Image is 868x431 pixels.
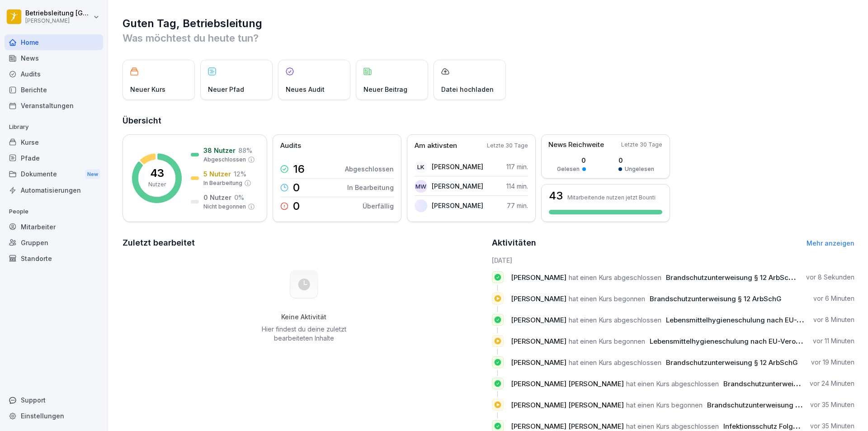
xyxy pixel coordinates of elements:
[203,146,236,155] p: 38 Nutzer
[415,180,427,193] div: MW
[507,201,528,210] p: 77 min.
[85,169,100,180] div: New
[511,337,566,346] span: [PERSON_NAME]
[5,392,103,408] div: Support
[258,325,349,343] p: Hier findest du deine zuletzt bearbeiteten Inhalte
[293,182,300,193] p: 0
[5,204,103,219] p: People
[650,294,782,303] span: Brandschutzunterweisung § 12 ArbSchG
[548,140,604,150] p: News Reichweite
[5,166,103,183] a: DokumenteNew
[492,256,855,265] h6: [DATE]
[258,313,349,321] h5: Keine Aktivität
[569,294,645,303] span: hat einen Kurs begonnen
[345,164,394,174] p: Abgeschlossen
[123,31,854,45] p: Was möchtest du heute tun?
[487,142,528,150] p: Letzte 30 Tage
[5,408,103,424] a: Einstellungen
[5,166,103,183] div: Dokumente
[5,120,103,134] p: Library
[666,358,798,367] span: Brandschutzunterweisung § 12 ArbSchG
[5,251,103,266] a: Standorte
[5,219,103,235] div: Mitarbeiter
[286,85,325,94] p: Neues Audit
[511,358,566,367] span: [PERSON_NAME]
[25,9,91,17] p: Betriebsleitung [GEOGRAPHIC_DATA]
[492,237,536,249] h2: Aktivitäten
[363,201,394,211] p: Überfällig
[511,422,624,431] span: [PERSON_NAME] [PERSON_NAME]
[293,201,300,212] p: 0
[148,180,166,189] p: Nutzer
[234,193,244,202] p: 0 %
[150,168,164,179] p: 43
[203,193,231,202] p: 0 Nutzer
[123,16,854,31] h1: Guten Tag, Betriebsleitung
[626,401,703,409] span: hat einen Kurs begonnen
[569,358,661,367] span: hat einen Kurs abgeschlossen
[5,150,103,166] a: Pfade
[123,237,486,249] h2: Zuletzt bearbeitet
[666,273,798,282] span: Brandschutzunterweisung § 12 ArbSchG
[567,194,656,201] p: Mitarbeitende nutzen jetzt Bounti
[557,165,580,173] p: Gelesen
[810,400,854,409] p: vor 35 Minuten
[5,66,103,82] a: Audits
[707,401,839,409] span: Brandschutzunterweisung § 12 ArbSchG
[5,182,103,198] a: Automatisierungen
[806,273,854,282] p: vor 8 Sekunden
[415,141,457,151] p: Am aktivsten
[557,156,586,165] p: 0
[511,379,624,388] span: [PERSON_NAME] [PERSON_NAME]
[511,273,566,282] span: [PERSON_NAME]
[123,114,854,127] h2: Übersicht
[432,201,483,210] p: [PERSON_NAME]
[549,190,563,201] h3: 43
[432,162,483,171] p: [PERSON_NAME]
[203,156,246,164] p: Abgeschlossen
[280,141,301,151] p: Audits
[25,18,91,24] p: [PERSON_NAME]
[626,379,719,388] span: hat einen Kurs abgeschlossen
[5,235,103,251] a: Gruppen
[5,50,103,66] a: News
[569,273,661,282] span: hat einen Kurs abgeschlossen
[415,161,427,173] div: LK
[625,165,654,173] p: Ungelesen
[511,316,566,324] span: [PERSON_NAME]
[5,82,103,98] a: Berichte
[5,134,103,150] a: Kurse
[511,294,566,303] span: [PERSON_NAME]
[723,379,855,388] span: Brandschutzunterweisung § 12 ArbSchG
[506,181,528,191] p: 114 min.
[130,85,165,94] p: Neuer Kurs
[618,156,654,165] p: 0
[432,181,483,191] p: [PERSON_NAME]
[441,85,494,94] p: Datei hochladen
[238,146,252,155] p: 88 %
[807,239,854,247] a: Mehr anzeigen
[203,203,246,211] p: Nicht begonnen
[813,294,854,303] p: vor 6 Minuten
[813,336,854,346] p: vor 11 Minuten
[511,401,624,409] span: [PERSON_NAME] [PERSON_NAME]
[5,34,103,50] a: Home
[293,164,305,175] p: 16
[5,98,103,114] a: Veranstaltungen
[810,379,854,388] p: vor 24 Minuten
[506,162,528,171] p: 117 min.
[234,169,246,179] p: 12 %
[569,337,645,346] span: hat einen Kurs begonnen
[811,358,854,367] p: vor 19 Minuten
[569,316,661,324] span: hat einen Kurs abgeschlossen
